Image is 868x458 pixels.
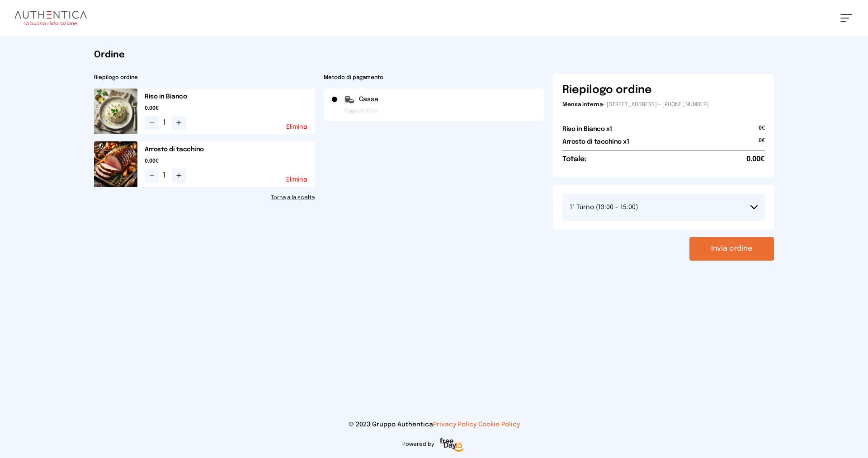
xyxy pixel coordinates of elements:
[286,124,307,130] button: Elimina
[14,11,87,25] img: logo.8f33a47.png
[344,107,377,115] span: Paga al ritiro
[689,237,774,261] button: Invia ordine
[163,117,168,128] span: 1
[438,436,466,454] img: logo-freeday.3e08031.png
[145,105,315,112] span: 0.00€
[94,74,315,81] h2: Riepilogo ordine
[570,204,638,210] span: 1° Turno (13:00 - 15:00)
[746,154,765,165] span: 0.00€
[94,141,137,187] img: media
[562,154,586,165] h6: Totale:
[94,194,315,201] a: Torna alla scelta
[562,101,765,108] p: - [STREET_ADDRESS] - [PHONE_NUMBER]
[402,441,434,448] span: Powered by
[94,89,137,134] img: media
[562,194,765,221] button: 1° Turno (13:00 - 15:00)
[759,125,765,137] span: 0€
[562,125,612,134] h2: Riso in Bianco x1
[324,74,544,81] h2: Metodo di pagamento
[562,137,629,146] h2: Arrosto di tacchino x1
[145,92,315,101] h2: Riso in Bianco
[562,83,652,98] h6: Riepilogo ordine
[163,170,168,181] span: 1
[94,49,774,61] h1: Ordine
[286,177,307,183] button: Elimina
[145,145,315,154] h2: Arrosto di tacchino
[562,102,603,107] span: Mensa interna
[145,158,315,165] span: 0.00€
[478,421,520,428] a: Cookie Policy
[359,95,378,104] span: Cassa
[433,421,476,428] a: Privacy Policy
[14,420,854,429] p: © 2023 Gruppo Authentica
[759,137,765,150] span: 0€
